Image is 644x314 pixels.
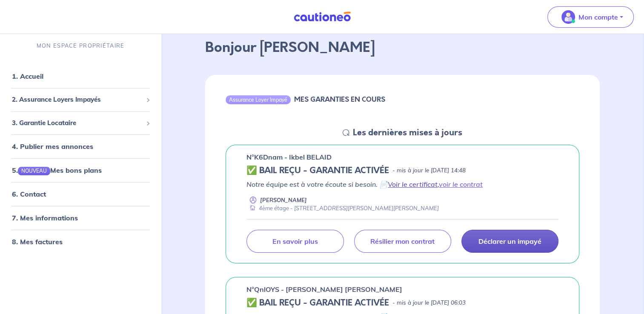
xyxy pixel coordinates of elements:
a: 4. Publier mes annonces [12,142,93,151]
a: En savoir plus [246,230,343,253]
img: illu_account_valid_menu.svg [561,10,575,24]
p: En savoir plus [272,237,318,245]
h6: MES GARANTIES EN COURS [294,95,385,103]
p: Bonjour [PERSON_NAME] [205,37,600,58]
div: 6. Contact [3,186,157,203]
h5: Les dernières mises à jours [353,128,462,138]
button: illu_account_valid_menu.svgMon compte [547,6,634,28]
p: - mis à jour le [DATE] 14:48 [392,166,466,175]
div: 4. Publier mes annonces [3,138,157,155]
p: n°K6Dnam - Ikbel BELAID [246,152,332,162]
p: Mon compte [578,12,618,22]
p: Déclarer un impayé [478,237,541,245]
div: state: CONTRACT-VALIDATED, Context: NEW,MAYBE-CERTIFICATE,COLOCATION,LESSOR-DOCUMENTS [246,298,558,308]
div: Assurance Loyer Impayé [226,95,291,104]
div: state: CONTRACT-VALIDATED, Context: NEW,CHOOSE-CERTIFICATE,ALONE,LESSOR-DOCUMENTS [246,166,558,176]
a: 7. Mes informations [12,214,78,222]
a: voir le contrat [439,180,483,188]
div: 2. Assurance Loyers Impayés [3,91,157,108]
p: Notre équipe est à votre écoute si besoin. 📄 , [246,179,558,189]
span: 3. Garantie Locataire [12,118,143,128]
p: - mis à jour le [DATE] 06:03 [392,299,466,307]
div: 7. Mes informations [3,209,157,226]
a: 1. Accueil [12,72,43,80]
p: Résilier mon contrat [370,237,435,245]
p: MON ESPACE PROPRIÉTAIRE [37,42,124,50]
a: 6. Contact [12,190,46,198]
div: 1. Accueil [3,68,157,85]
h5: ✅ BAIL REÇU - GARANTIE ACTIVÉE [246,166,389,176]
p: n°QnlOYS - [PERSON_NAME] [PERSON_NAME] [246,284,402,294]
a: 8. Mes factures [12,237,63,246]
h5: ✅ BAIL REÇU - GARANTIE ACTIVÉE [246,298,389,308]
a: Résilier mon contrat [354,230,451,253]
a: 5.NOUVEAUMes bons plans [12,166,102,174]
a: Voir le certificat [388,180,438,188]
div: 3. Garantie Locataire [3,114,157,131]
p: [PERSON_NAME] [260,196,307,204]
div: 4ème étage - [STREET_ADDRESS][PERSON_NAME][PERSON_NAME] [246,204,439,212]
span: 2. Assurance Loyers Impayés [12,95,143,105]
a: Déclarer un impayé [461,230,558,253]
div: 5.NOUVEAUMes bons plans [3,162,157,179]
div: 8. Mes factures [3,233,157,250]
img: Cautioneo [290,11,354,22]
